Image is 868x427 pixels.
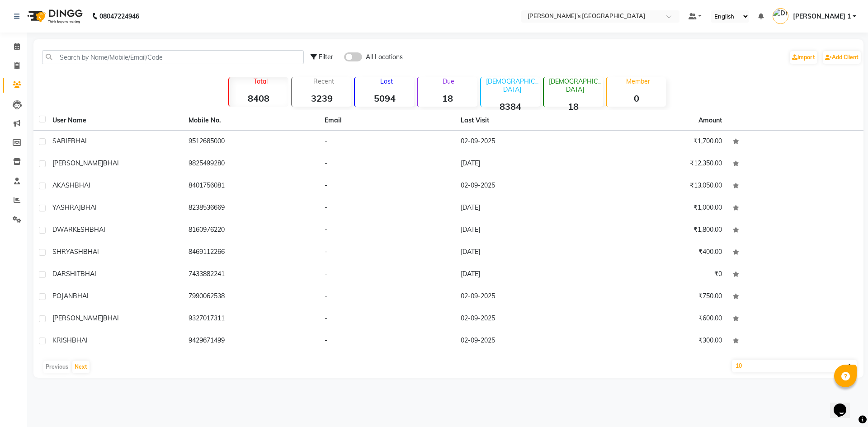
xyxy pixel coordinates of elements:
span: DARSHITBHAI [52,270,96,278]
td: 7990062538 [183,286,319,308]
img: DHRUV DAVE 1 [773,8,788,24]
td: ₹13,050.00 [591,175,727,197]
td: ₹600.00 [591,308,727,330]
td: ₹1,700.00 [591,131,727,153]
td: ₹400.00 [591,242,727,264]
p: Due [420,77,477,85]
td: - [319,153,455,175]
td: - [319,286,455,308]
td: - [319,131,455,153]
span: All Locations [366,52,403,62]
td: - [319,220,455,242]
span: [PERSON_NAME] [52,159,103,167]
span: BHAI [83,248,99,256]
td: 02-09-2025 [455,175,591,197]
input: Search by Name/Mobile/Email/Code [42,50,304,64]
p: Total [233,77,288,85]
td: ₹12,350.00 [591,153,727,175]
span: BHAI [90,225,105,234]
th: User Name [47,110,183,131]
td: - [319,330,455,352]
span: YASHRAJ [52,203,81,211]
a: Import [790,51,817,64]
strong: 18 [544,101,603,112]
td: ₹300.00 [591,330,727,352]
a: Add Client [823,51,861,64]
span: BHAI [75,181,90,189]
th: Email [319,110,455,131]
span: [PERSON_NAME] 1 [793,12,851,21]
td: 8469112266 [183,242,319,264]
td: ₹750.00 [591,286,727,308]
td: 9429671499 [183,330,319,352]
button: Next [72,361,90,373]
strong: 8408 [229,93,288,104]
span: BHAI [72,336,88,344]
td: - [319,242,455,264]
span: BHAI [71,137,87,145]
span: KRISH [52,336,72,344]
span: BHAI [73,292,89,300]
strong: 18 [418,93,477,104]
td: [DATE] [455,264,591,286]
strong: 5094 [355,93,414,104]
span: BHAI [103,159,119,167]
td: 8401756081 [183,175,319,197]
td: 9825499280 [183,153,319,175]
td: ₹0 [591,264,727,286]
p: [DEMOGRAPHIC_DATA] [485,77,540,94]
img: logo [23,4,85,29]
td: [DATE] [455,220,591,242]
p: Member [610,77,666,85]
td: 02-09-2025 [455,308,591,330]
strong: 8384 [481,101,540,112]
span: Filter [319,53,333,61]
th: Last Visit [455,110,591,131]
span: SARIF [52,137,71,145]
td: [DATE] [455,242,591,264]
span: AKASH [52,181,75,189]
span: DWARKESH [52,225,90,234]
strong: 0 [607,93,666,104]
td: ₹1,000.00 [591,197,727,220]
td: 02-09-2025 [455,330,591,352]
td: 02-09-2025 [455,131,591,153]
span: BHAI [103,314,119,322]
span: SHRYASH [52,248,83,256]
td: - [319,197,455,220]
td: [DATE] [455,197,591,220]
td: 9327017311 [183,308,319,330]
td: - [319,175,455,197]
iframe: chat widget [830,391,859,418]
strong: 3239 [292,93,351,104]
td: 8160976220 [183,220,319,242]
p: [DEMOGRAPHIC_DATA] [547,77,603,94]
td: ₹1,800.00 [591,220,727,242]
td: 8238536669 [183,197,319,220]
p: Recent [296,77,351,85]
span: POJAN [52,292,73,300]
td: [DATE] [455,153,591,175]
b: 08047224946 [99,4,139,29]
th: Mobile No. [183,110,319,131]
td: - [319,264,455,286]
span: BHAI [81,203,97,211]
span: [PERSON_NAME] [52,314,103,322]
td: - [319,308,455,330]
p: Lost [359,77,414,85]
td: 9512685000 [183,131,319,153]
th: Amount [693,110,727,131]
td: 7433882241 [183,264,319,286]
td: 02-09-2025 [455,286,591,308]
